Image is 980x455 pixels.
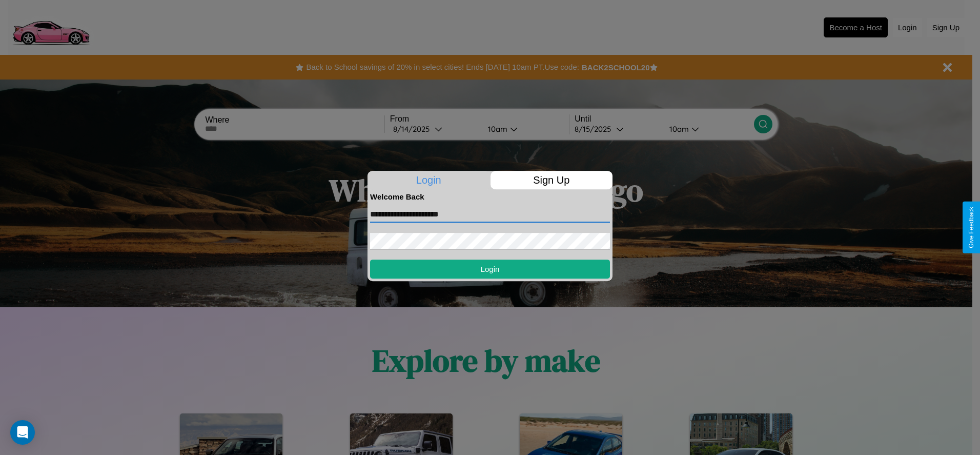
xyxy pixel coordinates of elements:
[968,207,975,248] div: Give Feedback
[10,420,35,445] div: Open Intercom Messenger
[491,171,613,189] p: Sign Up
[370,260,610,279] button: Login
[367,171,490,189] p: Login
[370,192,610,201] h4: Welcome Back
